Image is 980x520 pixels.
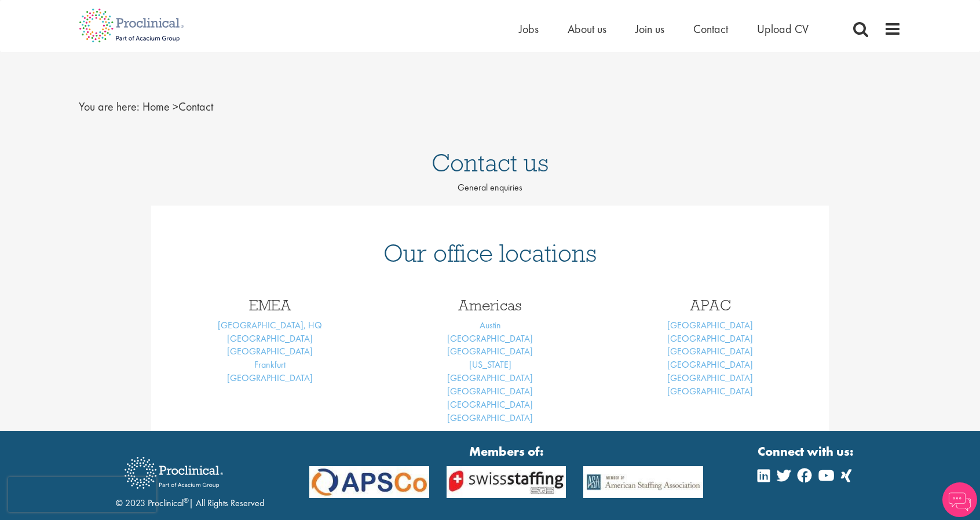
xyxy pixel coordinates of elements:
[667,372,753,384] a: [GEOGRAPHIC_DATA]
[519,21,539,36] a: Jobs
[667,385,753,397] a: [GEOGRAPHIC_DATA]
[389,298,591,313] h3: Americas
[575,466,712,498] img: APSCo
[469,358,511,371] a: [US_STATE]
[447,412,533,424] a: [GEOGRAPHIC_DATA]
[184,496,189,505] sup: ®
[173,99,178,114] span: >
[116,449,232,497] img: Proclinical Recruitment
[301,466,438,498] img: APSCo
[116,448,264,510] div: © 2023 Proclinical | All Rights Reserved
[169,298,371,313] h3: EMEA
[667,345,753,357] a: [GEOGRAPHIC_DATA]
[142,99,213,114] span: Contact
[227,345,313,357] a: [GEOGRAPHIC_DATA]
[757,21,809,36] a: Upload CV
[635,21,664,36] a: Join us
[447,345,533,357] a: [GEOGRAPHIC_DATA]
[609,298,811,313] h3: APAC
[447,332,533,345] a: [GEOGRAPHIC_DATA]
[447,385,533,397] a: [GEOGRAPHIC_DATA]
[438,466,575,498] img: APSCo
[79,99,140,114] span: You are here:
[169,240,811,266] h1: Our office locations
[227,332,313,345] a: [GEOGRAPHIC_DATA]
[447,398,533,411] a: [GEOGRAPHIC_DATA]
[568,21,606,36] a: About us
[142,99,170,114] a: breadcrumb link to Home
[8,477,156,512] iframe: reCAPTCHA
[758,442,856,460] strong: Connect with us:
[309,442,703,460] strong: Members of:
[227,372,313,384] a: [GEOGRAPHIC_DATA]
[447,372,533,384] a: [GEOGRAPHIC_DATA]
[218,319,322,331] a: [GEOGRAPHIC_DATA], HQ
[667,332,753,345] a: [GEOGRAPHIC_DATA]
[667,319,753,331] a: [GEOGRAPHIC_DATA]
[480,319,501,331] a: Austin
[254,358,286,371] a: Frankfurt
[942,482,977,517] img: Chatbot
[693,21,728,36] a: Contact
[667,358,753,371] a: [GEOGRAPHIC_DATA]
